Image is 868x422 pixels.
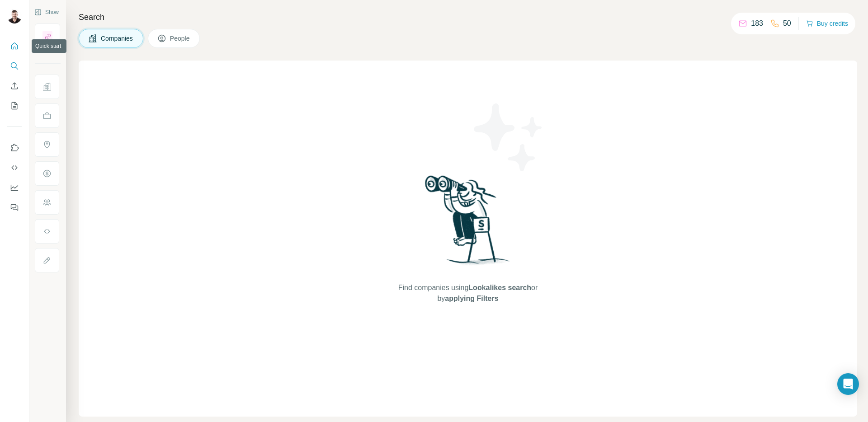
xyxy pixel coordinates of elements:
button: Quick start [7,38,22,54]
span: Lookalikes search [468,284,531,291]
img: Avatar [7,9,22,23]
span: Find companies using or by [396,282,540,304]
p: 183 [751,18,763,29]
button: My lists [7,98,22,114]
div: Open Intercom Messenger [837,373,859,395]
p: 50 [783,18,791,29]
button: Use Surfe on LinkedIn [7,140,22,156]
span: Companies [101,34,134,43]
button: Enrich CSV [7,78,22,94]
button: Buy credits [806,17,848,30]
button: Search [7,58,22,74]
h4: Search [79,11,857,23]
span: applying Filters [445,295,498,302]
button: Use Surfe API [7,159,22,176]
button: Feedback [7,199,22,216]
img: Surfe Illustration - Woman searching with binoculars [421,173,515,274]
button: Dashboard [7,179,22,196]
span: People [170,34,191,43]
button: Show [28,5,65,19]
img: Surfe Illustration - Stars [468,97,549,178]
